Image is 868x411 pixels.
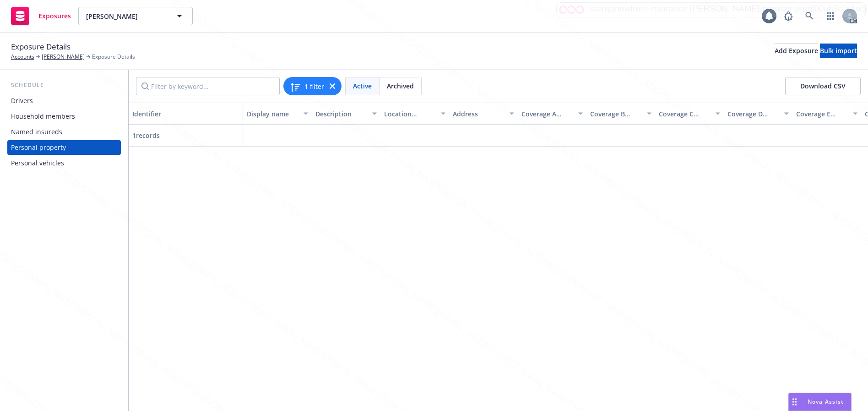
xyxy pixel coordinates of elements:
div: Drag to move [789,393,800,411]
a: Switch app [821,7,840,25]
div: Household members [11,109,75,124]
span: [PERSON_NAME] [86,11,165,21]
div: Personal property [11,140,66,155]
a: Personal property [7,140,121,155]
button: Location number [380,103,449,125]
div: Add Exposure [775,44,818,58]
div: Description [315,109,367,119]
a: Named insureds [7,125,121,139]
button: Address [449,103,518,125]
input: Filter by keyword... [136,77,280,95]
span: Exposure Details [11,41,71,53]
div: Coverage D (Loss of use) [727,109,779,119]
button: Nova Assist [788,393,852,411]
div: Coverage B (Appt structures) [590,109,641,119]
a: Exposures [7,3,75,29]
button: Download CSV [785,77,861,95]
a: Report a Bug [779,7,797,25]
div: Address [453,109,504,119]
span: Exposures [38,12,71,20]
span: Nova Assist [808,398,844,406]
a: Accounts [11,53,34,61]
div: Coverage E (Liability) [796,109,847,119]
button: Coverage C (Household personal property) [655,103,724,125]
span: Exposure Details [92,53,135,61]
button: Add Exposure [775,44,818,58]
a: Personal vehicles [7,156,121,170]
div: Schedule [7,81,121,90]
div: Coverage A (Building value) [521,109,573,119]
a: [PERSON_NAME] [42,53,85,61]
span: 1 filter [304,82,324,91]
div: Bulk import [820,44,857,58]
a: Household members [7,109,121,124]
div: Location number [384,109,435,119]
button: [PERSON_NAME] [78,7,193,25]
button: Display name [243,103,312,125]
span: 1 records [132,131,160,140]
div: Coverage C (Household personal property) [659,109,710,119]
div: Personal vehicles [11,156,64,170]
a: Drivers [7,93,121,108]
div: Identifier [132,109,239,119]
button: Coverage A (Building value) [518,103,586,125]
button: Coverage E (Liability) [792,103,861,125]
span: Archived [387,81,414,91]
div: Named insureds [11,125,62,139]
span: Active [353,81,372,91]
button: Coverage B (Appt structures) [586,103,655,125]
button: Coverage D (Loss of use) [724,103,792,125]
a: Search [800,7,819,25]
div: Drivers [11,93,33,108]
button: Identifier [129,103,243,125]
button: Bulk import [820,44,857,58]
div: Display name [247,109,298,119]
button: Description [312,103,380,125]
